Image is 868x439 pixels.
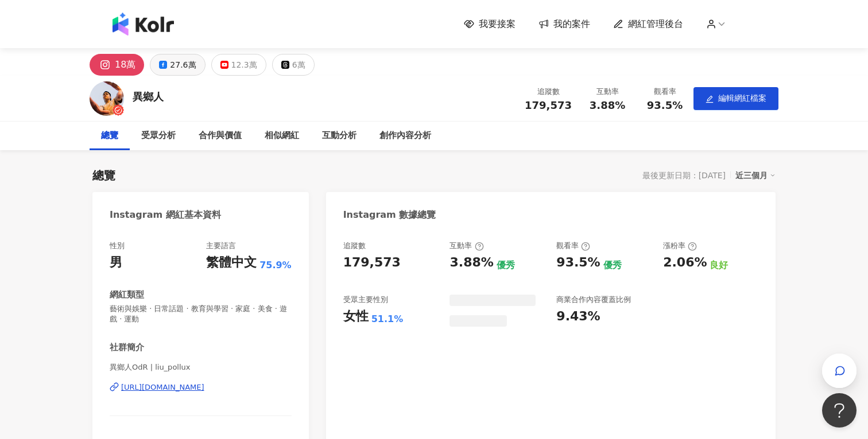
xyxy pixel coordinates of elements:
div: 179,573 [343,254,401,272]
span: 異鄉人OdR | liu_pollux [110,362,292,373]
div: 優秀 [603,259,622,272]
div: 創作內容分析 [379,129,431,143]
button: 6萬 [272,54,315,76]
span: edit [706,95,714,103]
div: 9.43% [556,308,600,326]
div: 相似網紅 [265,129,299,143]
button: 12.3萬 [211,54,266,76]
div: 受眾主要性別 [343,295,388,305]
div: 6萬 [292,57,305,73]
div: 合作與價值 [199,129,242,143]
img: logo [113,13,174,36]
span: 75.9% [259,259,292,272]
a: [URL][DOMAIN_NAME] [110,382,292,393]
div: 良好 [710,259,728,272]
a: 我要接案 [464,18,516,30]
span: 編輯網紅檔案 [718,93,766,103]
iframe: Help Scout Beacon - Open [822,393,857,428]
div: 最後更新日期：[DATE] [642,171,726,180]
div: 近三個月 [735,168,776,183]
button: 18萬 [90,54,144,76]
div: [URL][DOMAIN_NAME] [121,382,204,393]
div: 93.5% [556,254,600,272]
span: 我的案件 [553,18,590,30]
div: 漲粉率 [663,241,697,251]
img: KOL Avatar [90,81,124,116]
a: 網紅管理後台 [613,18,683,30]
div: 社群簡介 [110,342,144,354]
div: 27.6萬 [170,57,196,73]
div: 互動分析 [322,129,356,143]
div: 男 [110,254,122,272]
button: 27.6萬 [150,54,205,76]
span: 藝術與娛樂 · 日常話題 · 教育與學習 · 家庭 · 美食 · 遊戲 · 運動 [110,304,292,324]
button: edit編輯網紅檔案 [693,87,778,110]
div: 受眾分析 [141,129,176,143]
div: 觀看率 [556,241,590,251]
div: 異鄉人 [133,89,164,104]
div: 總覽 [92,167,115,183]
div: Instagram 數據總覽 [343,209,436,221]
div: 女性 [343,308,369,326]
div: 18萬 [115,57,135,73]
div: 主要語言 [206,241,236,251]
span: 179,573 [525,99,572,111]
div: 總覽 [101,129,118,143]
div: 商業合作內容覆蓋比例 [556,295,631,305]
div: Instagram 網紅基本資料 [110,209,221,221]
div: 3.88% [449,254,493,272]
div: 2.06% [663,254,707,272]
div: 繁體中文 [206,254,257,272]
div: 性別 [110,241,125,251]
div: 追蹤數 [343,241,366,251]
div: 互動率 [586,86,629,97]
span: 我要接案 [479,18,516,30]
div: 追蹤數 [525,86,572,97]
div: 觀看率 [643,86,687,97]
span: 3.88% [590,100,625,111]
div: 網紅類型 [110,289,144,301]
div: 互動率 [449,241,483,251]
span: 93.5% [647,100,683,111]
a: 我的案件 [538,18,590,30]
div: 優秀 [497,259,515,272]
div: 12.3萬 [231,57,257,73]
div: 51.1% [371,313,404,326]
span: 網紅管理後台 [628,18,683,30]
